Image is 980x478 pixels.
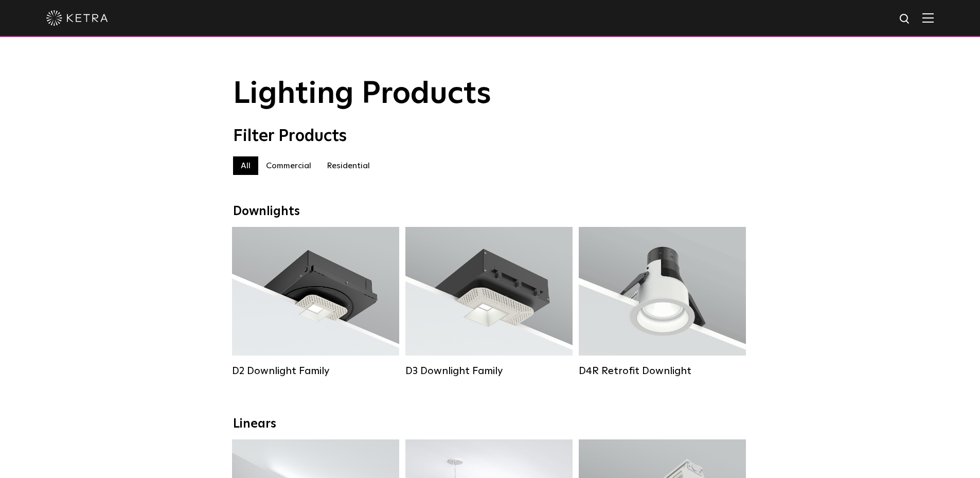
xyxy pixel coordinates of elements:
img: search icon [899,13,912,26]
img: ketra-logo-2019-white [46,10,108,26]
a: D4R Retrofit Downlight Lumen Output:800Colors:White / BlackBeam Angles:15° / 25° / 40° / 60°Watta... [579,227,746,382]
label: All [233,156,258,175]
span: Lighting Products [233,79,491,110]
img: Hamburger%20Nav.svg [922,13,934,23]
div: Filter Products [233,127,747,146]
div: D3 Downlight Family [405,365,573,377]
div: D4R Retrofit Downlight [579,365,746,377]
a: D2 Downlight Family Lumen Output:1200Colors:White / Black / Gloss Black / Silver / Bronze / Silve... [232,227,399,382]
div: Linears [233,417,747,432]
div: D2 Downlight Family [232,365,399,377]
a: D3 Downlight Family Lumen Output:700 / 900 / 1100Colors:White / Black / Silver / Bronze / Paintab... [405,227,573,382]
div: Downlights [233,204,747,219]
label: Commercial [258,156,319,175]
label: Residential [319,156,378,175]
